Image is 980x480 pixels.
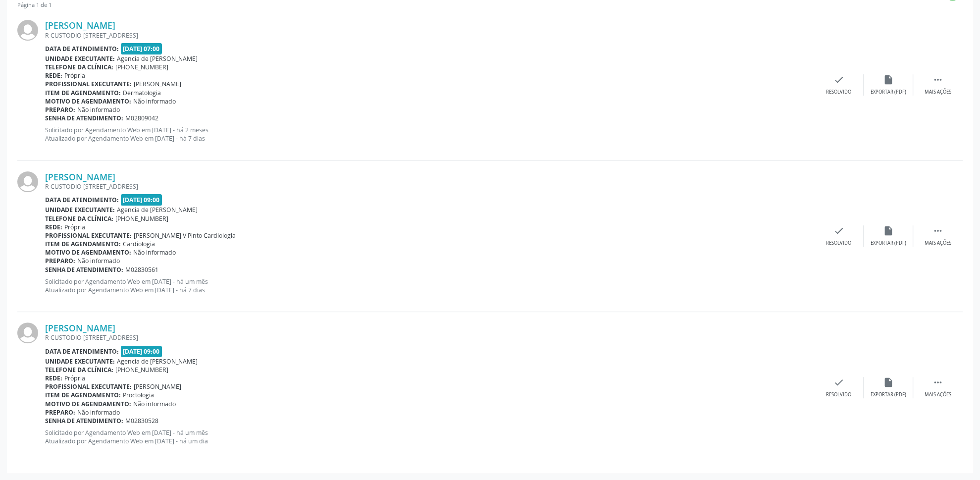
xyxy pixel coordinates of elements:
span: [PHONE_NUMBER] [115,214,168,223]
b: Motivo de agendamento: [45,400,131,408]
p: Solicitado por Agendamento Web em [DATE] - há um mês Atualizado por Agendamento Web em [DATE] - h... [45,428,814,445]
i:  [932,225,943,236]
a: [PERSON_NAME] [45,322,115,333]
span: Agencia de [PERSON_NAME] [117,357,198,366]
div: Mais ações [925,240,951,247]
b: Profissional executante: [45,382,132,391]
b: Senha de atendimento: [45,266,123,274]
span: Não informado [133,248,176,257]
span: M02809042 [125,114,158,122]
span: Não informado [133,400,176,408]
div: Exportar (PDF) [871,240,906,247]
div: R CUSTODIO [STREET_ADDRESS] [45,31,814,40]
b: Data de atendimento: [45,196,119,204]
i: insert_drive_file [883,377,894,388]
span: Própria [64,223,85,231]
div: R CUSTODIO [STREET_ADDRESS] [45,333,814,342]
b: Rede: [45,374,62,382]
img: img [17,322,38,343]
b: Unidade executante: [45,357,115,366]
span: [DATE] 09:00 [121,346,162,357]
span: Não informado [133,97,176,106]
b: Telefone da clínica: [45,366,113,374]
span: [PERSON_NAME] V Pinto Cardiologia [134,231,236,240]
span: [PHONE_NUMBER] [115,63,168,71]
span: [DATE] 09:00 [121,194,162,206]
b: Item de agendamento: [45,240,121,248]
div: Mais ações [925,89,951,96]
b: Motivo de agendamento: [45,248,131,257]
b: Data de atendimento: [45,45,119,53]
div: Exportar (PDF) [871,391,906,398]
img: img [17,171,38,192]
div: Resolvido [826,89,851,96]
div: Página 1 de 1 [17,1,123,9]
span: M02830528 [125,417,158,425]
b: Item de agendamento: [45,89,121,97]
span: [PERSON_NAME] [134,382,181,391]
b: Profissional executante: [45,80,132,88]
span: Cardiologia [123,240,155,248]
i:  [932,377,943,388]
i:  [932,74,943,85]
span: Própria [64,71,85,80]
i: check [833,377,844,388]
i: check [833,74,844,85]
div: Resolvido [826,391,851,398]
b: Profissional executante: [45,231,132,240]
b: Item de agendamento: [45,391,121,399]
span: [PHONE_NUMBER] [115,366,168,374]
i: insert_drive_file [883,74,894,85]
b: Preparo: [45,257,75,265]
span: Própria [64,374,85,382]
b: Unidade executante: [45,206,115,214]
p: Solicitado por Agendamento Web em [DATE] - há um mês Atualizado por Agendamento Web em [DATE] - h... [45,277,814,294]
img: img [17,20,38,41]
span: [PERSON_NAME] [134,80,181,88]
b: Motivo de agendamento: [45,97,131,106]
b: Data de atendimento: [45,347,119,356]
span: [DATE] 07:00 [121,43,162,54]
a: [PERSON_NAME] [45,171,115,182]
b: Preparo: [45,408,75,417]
span: Não informado [77,408,120,417]
p: Solicitado por Agendamento Web em [DATE] - há 2 meses Atualizado por Agendamento Web em [DATE] - ... [45,126,814,143]
span: Agencia de [PERSON_NAME] [117,206,198,214]
b: Unidade executante: [45,54,115,63]
span: Não informado [77,106,120,114]
i: insert_drive_file [883,225,894,236]
span: Agencia de [PERSON_NAME] [117,54,198,63]
div: R CUSTODIO [STREET_ADDRESS] [45,182,814,191]
span: Não informado [77,257,120,265]
div: Resolvido [826,240,851,247]
b: Preparo: [45,106,75,114]
b: Telefone da clínica: [45,63,113,71]
i: check [833,225,844,236]
b: Senha de atendimento: [45,417,123,425]
a: [PERSON_NAME] [45,20,115,31]
b: Telefone da clínica: [45,214,113,223]
span: Dermatologia [123,89,161,97]
div: Mais ações [925,391,951,398]
span: M02830561 [125,266,158,274]
b: Rede: [45,223,62,231]
span: Proctologia [123,391,154,399]
div: Exportar (PDF) [871,89,906,96]
b: Senha de atendimento: [45,114,123,122]
b: Rede: [45,71,62,80]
